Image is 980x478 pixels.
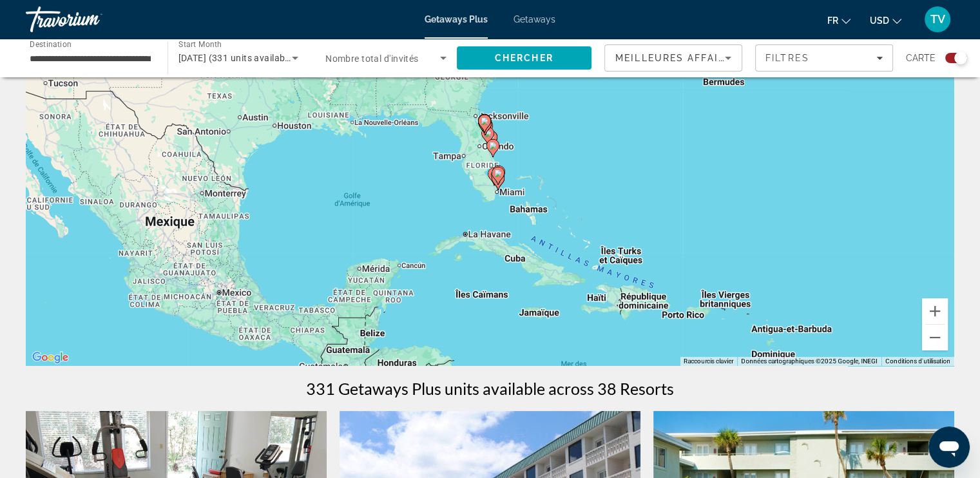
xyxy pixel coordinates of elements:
span: fr [827,15,838,26]
span: USD [870,15,889,26]
span: Nombre total d'invités [325,53,419,64]
button: Search [457,46,592,70]
a: Getaways [514,14,555,24]
span: Données cartographiques ©2025 Google, INEGI [741,358,878,365]
button: Zoom arrière [922,325,948,350]
span: Destination [30,39,72,48]
button: User Menu [921,6,954,33]
a: Travorium [26,3,155,36]
input: Select destination [30,51,151,66]
button: Zoom avant [922,298,948,324]
span: Carte [906,49,936,67]
mat-select: Sort by [615,50,731,66]
h1: 331 Getaways Plus units available across 38 Resorts [306,379,674,398]
a: Conditions d'utilisation (s'ouvre dans un nouvel onglet) [885,358,950,365]
span: Chercher [495,53,553,63]
button: Filters [755,44,893,72]
button: Change currency [870,11,901,30]
button: Raccourcis clavier [684,357,733,366]
span: Meilleures affaires [615,53,739,63]
span: TV [930,13,945,26]
iframe: Bouton de lancement de la fenêtre de messagerie [928,426,970,468]
span: [DATE] (331 units available) [178,53,296,63]
span: Filtres [765,53,809,63]
span: Start Month [178,40,222,49]
img: Google [29,349,72,366]
a: Ouvrir cette zone dans Google Maps (dans une nouvelle fenêtre) [29,349,72,366]
button: Change language [827,11,850,30]
a: Getaways Plus [425,14,488,24]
